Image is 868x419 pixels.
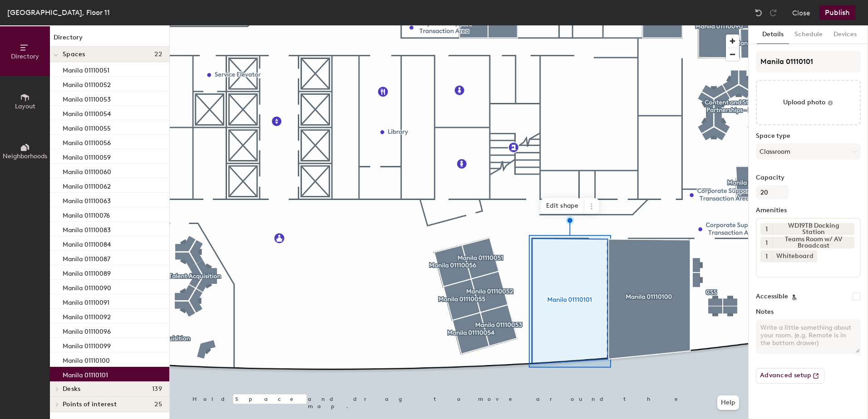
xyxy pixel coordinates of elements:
[63,136,111,147] p: Manila 01110056
[63,224,111,234] p: Manila 01110083
[152,385,162,393] span: 139
[3,152,47,160] span: Neighborhoods
[765,224,768,234] span: 1
[63,209,110,219] p: Manila 01110076
[541,198,584,214] span: Edit shape
[50,33,169,47] h1: Directory
[819,5,855,20] button: Publish
[11,53,39,60] span: Directory
[63,340,111,350] p: Manila 01110099
[63,401,117,408] span: Points of interest
[63,267,111,278] p: Manila 01110089
[757,25,789,44] button: Details
[756,174,861,181] label: Capacity
[792,5,810,20] button: Close
[63,51,85,58] span: Spaces
[63,253,110,263] p: Manila 01110087
[772,223,854,235] div: WD19TB Docking Station
[63,166,111,176] p: Manila 01110060
[754,8,763,17] img: Undo
[772,250,817,262] div: Whiteboard
[765,252,768,261] span: 1
[756,143,861,160] button: Classroom
[15,102,35,110] span: Layout
[828,25,862,44] button: Devices
[63,238,111,248] p: Manila 01110084
[756,80,861,125] button: Upload photo
[63,325,111,336] p: Manila 01110096
[7,7,110,18] div: [GEOGRAPHIC_DATA], Floor 11
[63,282,111,292] p: Manila 01110090
[756,308,861,316] label: Notes
[789,25,828,44] button: Schedule
[765,238,768,248] span: 1
[756,368,824,384] button: Advanced setup
[63,195,111,205] p: Manila 01110063
[63,151,111,161] p: Manila 01110059
[756,293,788,300] label: Accessible
[63,354,110,365] p: Manila 01110100
[154,51,162,58] span: 22
[63,369,108,379] p: Manila 01110101
[63,64,109,74] p: Manila 01110051
[769,8,778,17] img: Redo
[760,250,772,262] button: 1
[63,180,111,190] p: Manila 01110062
[756,132,861,140] label: Space type
[63,107,111,118] p: Manila 01110054
[756,207,861,214] label: Amenities
[63,385,80,393] span: Desks
[63,93,111,103] p: Manila 01110053
[154,401,162,408] span: 25
[760,237,772,248] button: 1
[63,311,111,321] p: Manila 01110092
[63,78,111,89] p: Manila 01110052
[772,237,854,248] div: Teams Room w/ AV Broadcast
[63,122,111,132] p: Manila 01110055
[760,223,772,235] button: 1
[63,296,109,307] p: Manila 01110091
[717,395,739,410] button: Help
